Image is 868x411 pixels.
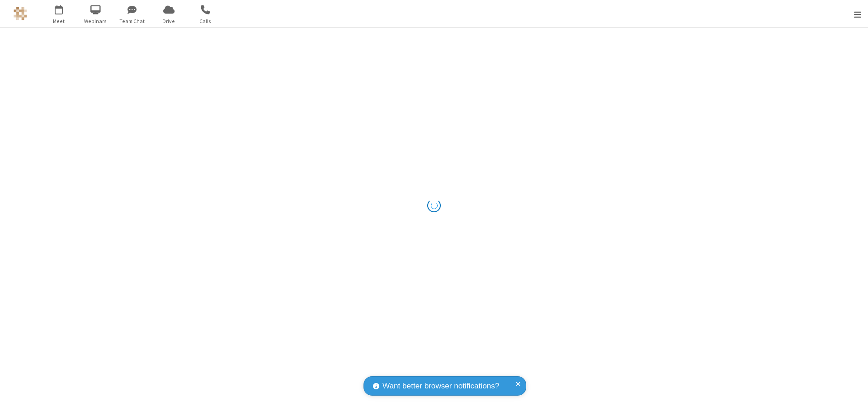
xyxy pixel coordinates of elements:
[14,7,27,20] img: QA Selenium DO NOT DELETE OR CHANGE
[382,380,499,392] span: Want better browser notifications?
[152,17,186,25] span: Drive
[189,17,222,25] span: Calls
[79,17,113,25] span: Webinars
[42,17,76,25] span: Meet
[115,17,149,25] span: Team Chat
